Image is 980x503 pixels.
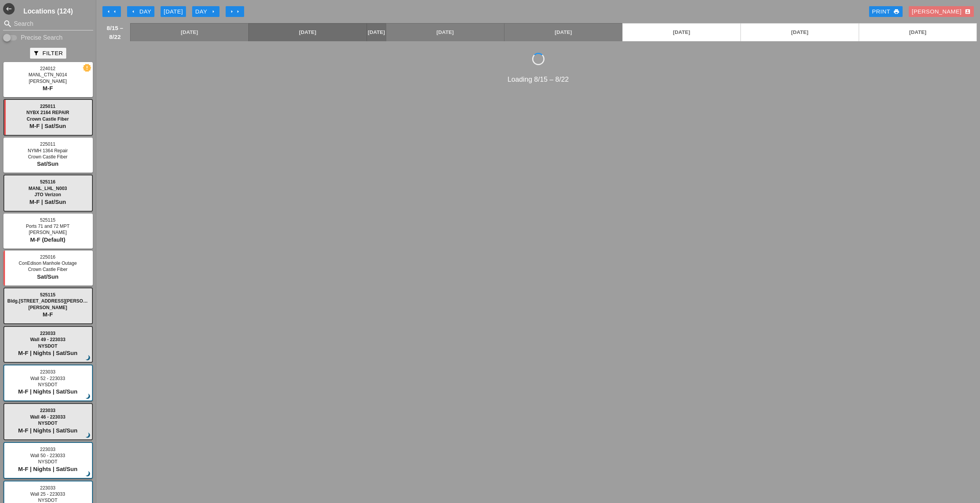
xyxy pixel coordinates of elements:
[18,466,77,472] span: M-F | Nights | Sat/Sun
[623,24,740,41] a: [DATE]
[893,8,900,15] i: print
[84,470,92,478] i: brightness_3
[28,154,68,160] span: Crown Castle Fiber
[30,48,66,59] button: Filter
[34,192,61,197] span: JTO Verizon
[28,148,68,153] span: NYMH 1364 Repair
[99,74,977,85] div: Loading 8/15 – 8/22
[909,6,974,17] button: [PERSON_NAME]
[3,3,15,15] button: Shrink Sidebar
[127,6,154,17] button: Day
[40,331,55,336] span: 223033
[367,24,386,41] a: [DATE]
[28,72,67,77] span: MANL_CTN_N014
[40,485,55,491] span: 223033
[38,498,57,503] span: NYSDOT
[130,7,151,16] div: Day
[3,33,93,42] div: Enable Precise search to match search terms exactly.
[38,421,57,426] span: NYSDOT
[84,354,92,362] i: brightness_3
[40,408,55,413] span: 223033
[29,199,66,205] span: M-F | Sat/Sun
[27,116,69,122] span: Crown Castle Fiber
[33,49,63,58] div: Filter
[29,123,66,129] span: M-F | Sat/Sun
[235,8,241,15] i: arrow_right
[912,7,971,16] div: [PERSON_NAME]
[164,7,183,16] div: [DATE]
[43,311,53,318] span: M-F
[14,18,82,30] input: Search
[229,8,235,15] i: arrow_right
[84,392,92,401] i: brightness_3
[84,431,92,440] i: brightness_3
[40,369,55,375] span: 223033
[28,305,67,310] span: [PERSON_NAME]
[872,7,900,16] div: Print
[29,79,67,84] span: [PERSON_NAME]
[249,24,367,41] a: [DATE]
[965,8,971,15] i: account_box
[33,50,39,56] i: filter_alt
[106,8,112,15] i: arrow_left
[40,179,55,185] span: 525116
[210,8,216,15] i: arrow_right
[26,224,69,229] span: Ports 71 and 72 MPT
[30,376,65,381] span: Wall 52 - 223033
[40,104,55,109] span: 225011
[3,3,15,15] i: west
[859,24,977,41] a: [DATE]
[30,414,65,420] span: Wall 46 - 223033
[195,7,216,16] div: Day
[37,273,59,280] span: Sat/Sun
[112,8,118,15] i: arrow_left
[29,230,67,235] span: [PERSON_NAME]
[26,110,69,115] span: NYBX 2164 REPAIR
[386,24,504,41] a: [DATE]
[226,6,244,17] button: Move Ahead 1 Week
[38,343,57,349] span: NYSDOT
[504,24,622,41] a: [DATE]
[741,24,859,41] a: [DATE]
[104,24,126,41] span: 8/15 – 8/22
[40,254,55,260] span: 225016
[3,19,12,29] i: search
[40,217,55,223] span: 525115
[102,6,121,17] button: Move Back 1 Week
[40,447,55,452] span: 223033
[18,388,77,395] span: M-F | Nights | Sat/Sun
[28,267,68,272] span: Crown Castle Fiber
[30,236,65,243] span: M-F (Default)
[30,337,65,342] span: Wall 49 - 223033
[84,64,90,71] i: new_releases
[30,491,65,497] span: Wall 25 - 223033
[21,34,63,42] label: Precise Search
[40,292,55,298] span: 525115
[19,261,77,266] span: ConEdison Manhole Outage
[869,6,903,17] a: Print
[7,298,104,304] span: Bldg.[STREET_ADDRESS][PERSON_NAME]
[43,85,53,91] span: M-F
[37,160,59,167] span: Sat/Sun
[28,186,67,191] span: MANL_LHL_N003
[40,66,55,71] span: 224012
[30,453,65,458] span: Wall 50 - 223033
[40,141,55,147] span: 225011
[38,382,57,387] span: NYSDOT
[18,350,77,356] span: M-F | Nights | Sat/Sun
[192,6,219,17] button: Day
[131,24,248,41] a: [DATE]
[38,459,57,464] span: NYSDOT
[161,6,186,17] button: [DATE]
[18,427,77,434] span: M-F | Nights | Sat/Sun
[130,8,136,15] i: arrow_left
